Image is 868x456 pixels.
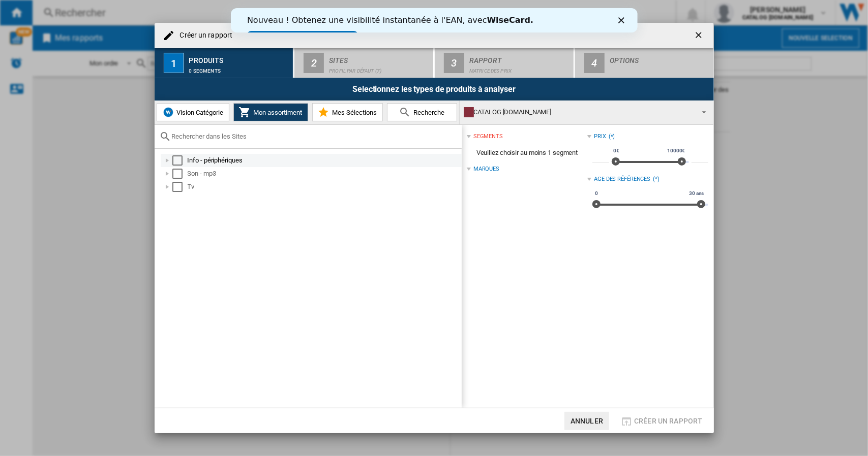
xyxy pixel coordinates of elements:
div: Options [610,52,710,63]
div: Close [387,9,398,15]
span: 10000€ [666,147,686,155]
div: segments [473,133,503,141]
div: Age des références [594,175,650,183]
div: CATALOG [DOMAIN_NAME] [464,105,693,119]
button: Vision Catégorie [157,103,229,121]
div: 4 [584,53,605,73]
span: Mes Sélections [330,109,377,116]
button: 1 Produits 0 segments [155,48,294,78]
div: 3 [444,53,464,73]
div: Selectionnez les types de produits à analyser [155,78,714,101]
div: Marques [473,165,499,173]
div: Son - mp3 [188,169,460,179]
button: Créer un rapport [617,412,705,430]
button: Mon assortiment [233,103,308,121]
span: Recherche [411,109,445,116]
h4: Créer un rapport [175,30,233,41]
button: Annuler [564,412,609,430]
img: wiser-icon-blue.png [162,106,174,118]
button: Recherche [387,103,457,121]
div: Rapport [469,52,570,63]
div: Produits [189,52,289,63]
div: Info - périphériques [188,155,460,166]
div: Matrice des prix [469,63,570,74]
span: Mon assortiment [251,109,303,116]
span: Vision Catégorie [174,109,224,116]
div: Profil par défaut (7) [329,63,429,74]
span: Créer un rapport [634,417,702,425]
span: Veuillez choisir au moins 1 segment [467,143,587,162]
button: 4 Options [575,48,714,78]
button: 3 Rapport Matrice des prix [435,48,575,78]
md-checkbox: Select [172,169,188,179]
div: Tv [188,182,460,192]
div: Prix [594,133,606,141]
iframe: Intercom live chat banner [231,8,638,32]
button: getI18NText('BUTTONS.CLOSE_DIALOG') [690,25,710,46]
a: Essayez dès maintenant ! [16,23,127,35]
button: Mes Sélections [312,103,383,121]
span: 0€ [612,147,621,155]
ng-md-icon: getI18NText('BUTTONS.CLOSE_DIALOG') [694,30,706,42]
button: 2 Sites Profil par défaut (7) [294,48,434,78]
span: 0 [593,189,600,198]
div: 2 [304,53,324,73]
md-checkbox: Select [172,182,188,192]
span: 30 ans [687,189,705,198]
div: Sites [329,52,429,63]
div: 0 segments [189,63,289,74]
input: Rechercher dans les Sites [172,133,457,140]
div: 1 [164,53,184,73]
md-checkbox: Select [172,155,188,166]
